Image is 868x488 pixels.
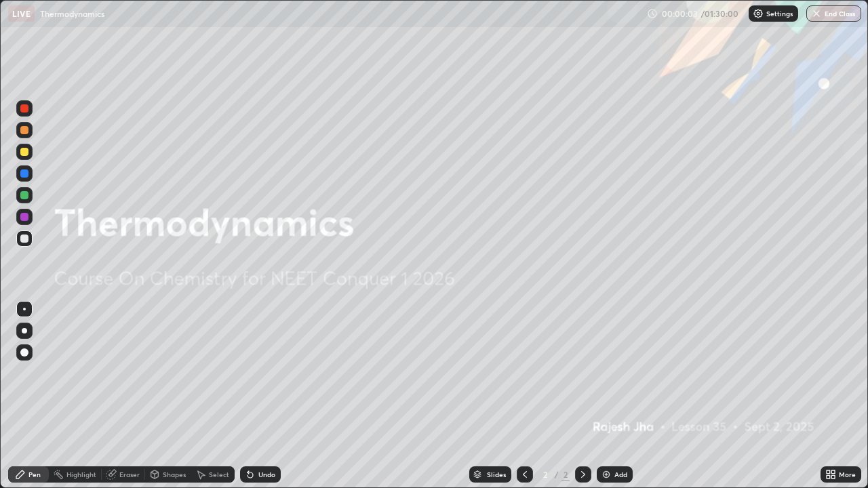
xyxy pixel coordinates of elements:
div: Highlight [66,471,96,478]
div: Shapes [163,471,186,478]
p: Thermodynamics [40,8,104,19]
img: end-class-cross [811,8,822,19]
div: More [839,471,856,478]
p: LIVE [12,8,31,19]
p: Settings [766,10,793,17]
div: 2 [561,468,570,481]
div: Select [209,471,229,478]
div: Undo [258,471,275,478]
div: Pen [28,471,41,478]
div: / [555,470,559,479]
div: Eraser [119,471,140,478]
div: 2 [538,470,552,479]
div: Add [614,471,627,478]
img: class-settings-icons [753,8,764,19]
button: End Class [806,5,861,22]
img: add-slide-button [601,469,612,480]
div: Slides [487,471,506,478]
